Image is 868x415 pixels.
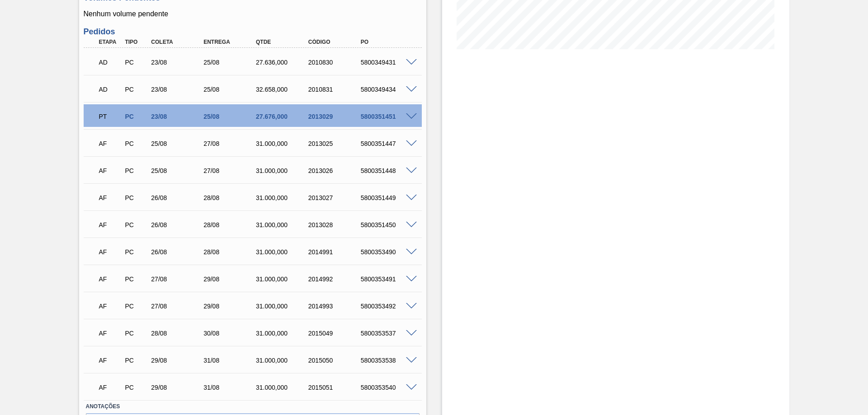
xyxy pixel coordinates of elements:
div: 5800351448 [359,167,417,174]
div: 27/08/2025 [201,167,260,174]
p: Nenhum volume pendente [84,10,422,18]
div: 31.000,000 [254,221,312,228]
div: 31/08/2025 [201,384,260,391]
div: Aguardando Faturamento [97,242,124,262]
div: 29/08/2025 [201,275,260,283]
div: 27/08/2025 [201,140,260,147]
div: 27.676,000 [254,113,312,120]
div: 26/08/2025 [149,248,208,256]
div: 5800353491 [359,275,417,283]
div: Aguardando Faturamento [97,350,124,370]
div: 29/08/2025 [149,357,208,364]
div: 2015051 [306,384,365,391]
h3: Pedidos [84,27,422,37]
div: 29/08/2025 [149,384,208,391]
div: 31.000,000 [254,303,312,310]
div: Aguardando Faturamento [97,134,124,154]
div: 27.636,000 [254,59,312,66]
div: 31.000,000 [254,167,312,174]
div: 2015050 [306,357,365,364]
div: 31.000,000 [254,248,312,256]
div: 27/08/2025 [149,275,208,283]
div: Aguardando Descarga [97,79,124,99]
div: 25/08/2025 [201,113,260,120]
div: Aguardando Faturamento [97,323,124,343]
div: 2014993 [306,303,365,310]
div: 26/08/2025 [149,221,208,228]
p: AD [99,86,122,93]
div: Pedido de Compra [123,303,150,310]
p: AF [99,303,122,310]
p: AF [99,248,122,256]
div: 32.658,000 [254,86,312,93]
div: 28/08/2025 [201,194,260,201]
div: 28/08/2025 [149,330,208,337]
div: Aguardando Faturamento [97,161,124,181]
p: PT [99,113,122,120]
div: 29/08/2025 [201,303,260,310]
div: 31.000,000 [254,275,312,283]
p: AF [99,221,122,228]
div: 2013028 [306,221,365,228]
div: 28/08/2025 [201,248,260,256]
div: Tipo [123,39,150,45]
div: Pedido de Compra [123,384,150,391]
div: 31/08/2025 [201,357,260,364]
div: 27/08/2025 [149,303,208,310]
div: Aguardando Faturamento [97,188,124,208]
div: 5800351450 [359,221,417,228]
p: AF [99,275,122,283]
div: Pedido de Compra [123,357,150,364]
div: 2010831 [306,86,365,93]
div: 25/08/2025 [149,140,208,147]
div: 31.000,000 [254,384,312,391]
div: Aguardando Faturamento [97,215,124,235]
div: 23/08/2025 [149,86,208,93]
div: 2010830 [306,59,365,66]
div: 2013029 [306,113,365,120]
div: 31.000,000 [254,330,312,337]
div: Pedido de Compra [123,275,150,283]
div: Aguardando Faturamento [97,296,124,316]
div: 5800351447 [359,140,417,147]
div: 30/08/2025 [201,330,260,337]
div: 25/08/2025 [201,86,260,93]
div: 25/08/2025 [149,167,208,174]
div: 5800349434 [359,86,417,93]
div: Aguardando Faturamento [97,378,124,397]
div: Qtde [254,39,312,45]
div: 2014992 [306,275,365,283]
div: 5800353490 [359,248,417,256]
p: AF [99,384,122,391]
div: Pedido de Compra [123,140,150,147]
div: 2013025 [306,140,365,147]
div: 23/08/2025 [149,59,208,66]
div: 5800349431 [359,59,417,66]
div: Entrega [201,39,260,45]
div: 2015049 [306,330,365,337]
p: AD [99,59,122,66]
div: 5800353537 [359,330,417,337]
div: 31.000,000 [254,357,312,364]
div: 5800353538 [359,357,417,364]
div: Etapa [97,39,124,45]
div: Aguardando Descarga [97,52,124,72]
div: 25/08/2025 [201,59,260,66]
p: AF [99,330,122,337]
div: Pedido de Compra [123,330,150,337]
div: 2013027 [306,194,365,201]
div: Pedido de Compra [123,113,150,120]
div: Pedido de Compra [123,248,150,256]
div: 31.000,000 [254,194,312,201]
div: 5800353492 [359,303,417,310]
p: AF [99,167,122,174]
div: 23/08/2025 [149,113,208,120]
div: Aguardando Faturamento [97,269,124,289]
div: 5800351449 [359,194,417,201]
div: Pedido de Compra [123,167,150,174]
label: Anotações [86,400,420,413]
p: AF [99,357,122,364]
div: Pedido de Compra [123,194,150,201]
div: Pedido de Compra [123,86,150,93]
p: AF [99,194,122,201]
